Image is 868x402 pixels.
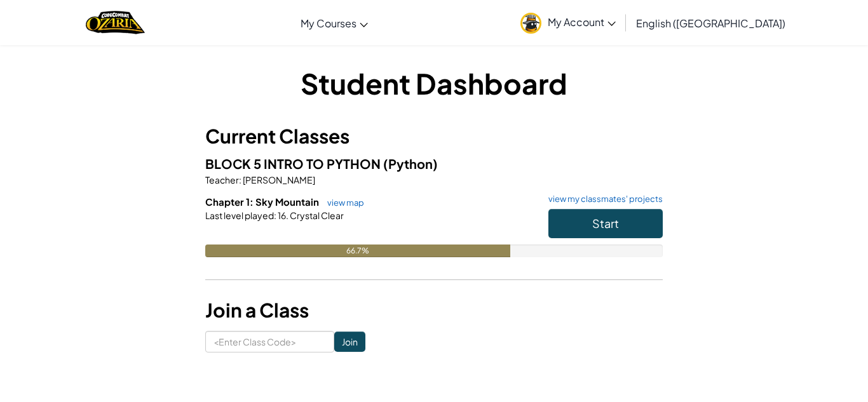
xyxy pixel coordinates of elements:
span: My Account [548,15,616,29]
a: My Courses [294,6,374,40]
input: Join [334,332,365,352]
div: 66.7% [205,245,510,257]
a: My Account [514,3,622,43]
span: English ([GEOGRAPHIC_DATA]) [636,17,785,30]
a: Ozaria by CodeCombat logo [86,10,145,36]
img: avatar [520,13,541,34]
span: My Courses [301,17,356,30]
span: Chapter 1: Sky Mountain [205,196,321,208]
input: <Enter Class Code> [205,331,334,352]
span: Crystal Clear [288,210,344,221]
h3: Join a Class [205,296,663,325]
a: English ([GEOGRAPHIC_DATA]) [630,6,792,40]
h1: Student Dashboard [205,64,663,103]
span: (Python) [383,156,438,171]
a: view my classmates' projects [542,195,663,203]
span: : [239,174,241,185]
span: [PERSON_NAME] [241,174,315,185]
img: Home [86,10,145,36]
h3: Current Classes [205,122,663,151]
span: Teacher [205,174,239,185]
span: Last level played [205,210,274,221]
span: BLOCK 5 INTRO TO PYTHON [205,156,383,171]
span: : [274,210,276,221]
span: 16. [276,210,288,221]
span: Start [592,216,619,231]
button: Start [548,209,663,238]
a: view map [321,198,364,208]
